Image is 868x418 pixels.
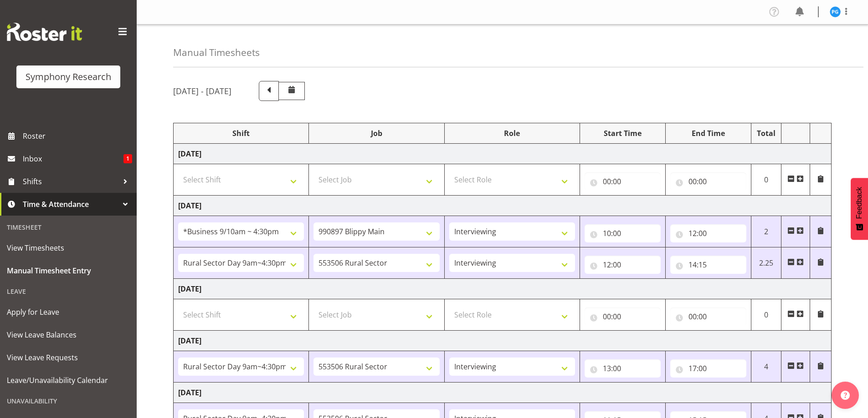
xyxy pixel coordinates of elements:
[123,154,132,163] span: 1
[2,392,134,410] div: Unavailability
[174,383,832,403] td: [DATE]
[2,323,134,346] a: View Leave Balances
[174,144,832,164] td: [DATE]
[756,128,777,139] div: Total
[830,6,841,17] img: patricia-gilmour9541.jpg
[173,47,260,58] h4: Manual Timesheets
[670,128,746,139] div: End Time
[670,256,746,274] input: Click to select...
[23,197,118,211] span: Time & Attendance
[23,175,118,188] span: Shifts
[585,172,661,191] input: Click to select...
[7,23,82,41] img: Rosterit website logo
[751,216,781,247] td: 2
[670,172,746,191] input: Click to select...
[23,129,132,143] span: Roster
[585,359,661,378] input: Click to select...
[2,346,134,369] a: View Leave Requests
[2,301,134,323] a: Apply for Leave
[23,152,123,166] span: Inbox
[751,247,781,279] td: 2.25
[7,305,130,319] span: Apply for Leave
[313,128,439,139] div: Job
[2,218,134,237] div: Timesheet
[670,307,746,326] input: Click to select...
[7,264,130,277] span: Manual Timesheet Entry
[174,279,832,299] td: [DATE]
[173,86,231,96] h5: [DATE] - [DATE]
[751,164,781,196] td: 0
[174,331,832,351] td: [DATE]
[670,224,746,242] input: Click to select...
[449,128,575,139] div: Role
[751,351,781,383] td: 4
[851,178,868,240] button: Feedback - Show survey
[26,70,111,84] div: Symphony Research
[2,369,134,392] a: Leave/Unavailability Calendar
[751,299,781,331] td: 0
[2,237,134,259] a: View Timesheets
[585,128,661,139] div: Start Time
[585,307,661,326] input: Click to select...
[7,328,130,342] span: View Leave Balances
[7,241,130,255] span: View Timesheets
[2,282,134,301] div: Leave
[585,224,661,242] input: Click to select...
[7,351,130,364] span: View Leave Requests
[670,359,746,378] input: Click to select...
[2,259,134,282] a: Manual Timesheet Entry
[178,128,304,139] div: Shift
[174,196,832,216] td: [DATE]
[585,256,661,274] input: Click to select...
[7,373,130,387] span: Leave/Unavailability Calendar
[855,187,863,219] span: Feedback
[841,391,850,400] img: help-xxl-2.png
